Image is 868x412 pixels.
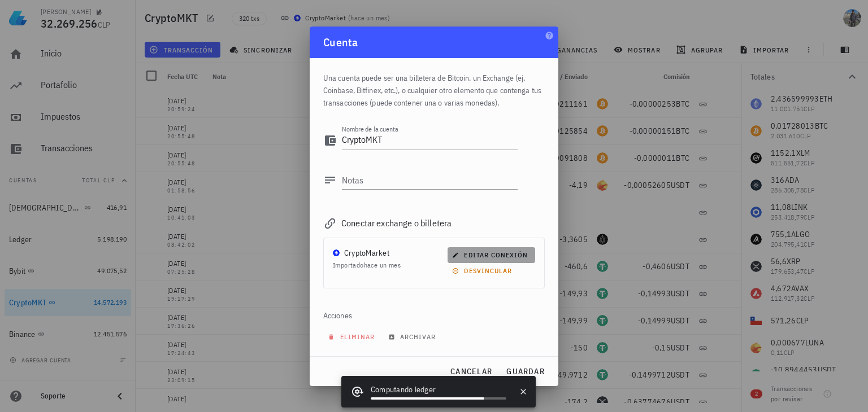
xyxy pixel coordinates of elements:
span: cancelar [450,366,492,376]
span: desvincular [454,266,512,275]
button: archivar [384,329,443,345]
div: Una cuenta puede ser una billetera de Bitcoin, un Exchange (ej. Coinbase, Bitfinex, etc.), o cual... [323,58,545,116]
div: CryptoMarket [344,247,389,258]
div: Computando ledger [371,384,506,397]
span: Importado [333,261,401,269]
button: desvincular [448,263,519,279]
button: cancelar [445,361,497,382]
label: Nombre de la cuenta [342,125,398,133]
span: archivar [390,332,436,341]
span: hace un mes [364,261,401,269]
div: Cuenta [310,27,558,58]
span: editar conexión [454,251,528,259]
div: Acciones [323,302,545,329]
button: eliminar [323,329,382,345]
img: CryptoMKT [333,249,340,256]
span: guardar [506,366,545,376]
button: editar conexión [448,247,535,263]
button: guardar [501,361,549,382]
div: Conectar exchange o billetera [323,215,545,231]
span: eliminar [330,332,375,341]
